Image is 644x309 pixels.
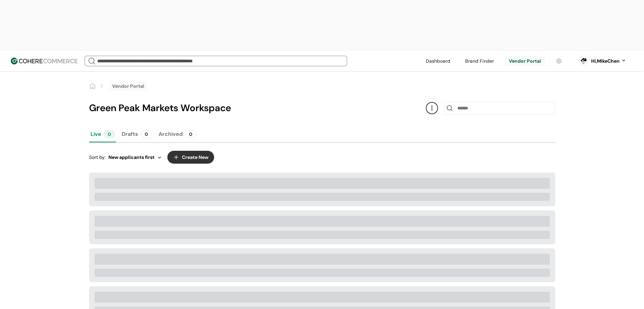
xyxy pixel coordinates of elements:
[591,58,626,65] button: Hi,MikeChen
[578,56,588,66] svg: 0 percent
[141,130,152,138] div: 0
[157,126,198,142] button: Archived
[108,154,154,161] span: New applicants first
[591,58,620,65] div: Hi, MikeChen
[185,130,196,138] div: 0
[167,151,214,164] button: Create New
[112,83,144,90] a: Vendor Portal
[104,130,115,138] div: 0
[120,126,153,142] button: Drafts
[11,58,78,64] img: Cohere Logo
[89,126,116,142] button: Live
[89,81,147,91] nav: breadcrumb
[89,101,426,115] div: Green Peak Markets Workspace
[89,154,162,161] div: Sort by:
